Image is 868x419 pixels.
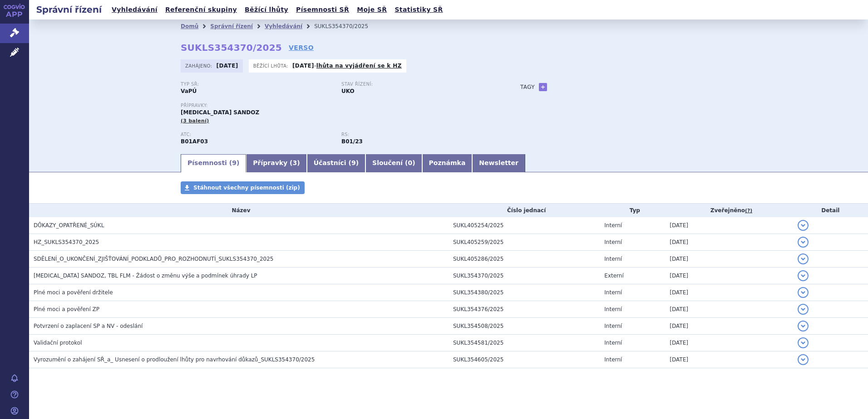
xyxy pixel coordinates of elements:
[181,82,332,87] p: Typ SŘ:
[793,204,868,217] th: Detail
[665,351,793,368] td: [DATE]
[293,159,297,166] span: 3
[798,287,809,298] button: detail
[665,204,793,217] th: Zveřejněno
[34,323,143,329] span: Potvrzení o zaplacení SP a NV - odeslání
[354,4,390,16] a: Moje SŘ
[408,159,412,166] span: 0
[472,154,525,172] a: Newsletter
[181,42,282,53] strong: SUKLS354370/2025
[604,273,623,279] span: Externí
[29,3,109,16] h2: Správní řízení
[798,321,809,331] button: detail
[665,217,793,234] td: [DATE]
[181,154,246,172] a: Písemnosti (9)
[341,88,355,94] strong: UKO
[665,301,793,318] td: [DATE]
[604,222,622,229] span: Interní
[292,63,314,69] strong: [DATE]
[34,289,113,296] span: Plné moci a pověření držitele
[600,204,665,217] th: Typ
[798,304,809,315] button: detail
[798,270,809,281] button: detail
[34,239,99,245] span: HZ_SUKLS354370_2025
[449,251,600,268] td: SUKL405286/2025
[289,43,314,52] a: VERSO
[665,284,793,301] td: [DATE]
[316,63,402,69] a: lhůta na vyjádření se k HZ
[449,204,600,217] th: Číslo jednací
[232,159,237,166] span: 9
[392,4,445,16] a: Statistiky SŘ
[193,185,300,191] span: Stáhnout všechny písemnosti (zip)
[798,354,809,365] button: detail
[29,204,449,217] th: Název
[665,234,793,251] td: [DATE]
[365,154,422,172] a: Sloučení (0)
[34,340,82,346] span: Validační protokol
[604,289,622,296] span: Interní
[449,217,600,234] td: SUKL405254/2025
[181,23,198,29] a: Domů
[185,62,214,69] span: Zahájeno:
[449,318,600,335] td: SUKL354508/2025
[181,181,305,194] a: Stáhnout všechny písemnosti (zip)
[665,318,793,335] td: [DATE]
[422,154,473,172] a: Poznámka
[181,109,259,116] span: [MEDICAL_DATA] SANDOZ
[34,256,273,262] span: SDĚLENÍ_O_UKONČENÍ_ZJIŠŤOVÁNÍ_PODKLADŮ_PRO_ROZHODNUTÍ_SUKLS354370_2025
[34,273,257,279] span: EDOXABAN SANDOZ, TBL FLM - Žádost o změnu výše a podmínek úhrady LP
[745,208,752,214] abbr: (?)
[253,62,290,69] span: Běžící lhůta:
[665,268,793,284] td: [DATE]
[181,103,502,108] p: Přípravky:
[665,251,793,268] td: [DATE]
[449,268,600,284] td: SUKL354370/2025
[798,220,809,231] button: detail
[242,4,291,16] a: Běžící lhůty
[163,4,240,16] a: Referenční skupiny
[449,284,600,301] td: SUKL354380/2025
[181,138,208,145] strong: EDOXABAN
[604,323,622,329] span: Interní
[449,351,600,368] td: SUKL354605/2025
[34,356,315,363] span: Vyrozumění o zahájení SŘ_a_ Usnesení o prodloužení lhůty pro navrhování důkazů_SUKLS354370/2025
[34,222,104,229] span: DŮKAZY_OPATŘENÉ_SÚKL
[449,335,600,351] td: SUKL354581/2025
[520,82,535,93] h3: Tagy
[210,23,253,29] a: Správní řízení
[181,132,332,137] p: ATC:
[307,154,365,172] a: Účastníci (9)
[109,4,160,16] a: Vyhledávání
[604,239,622,245] span: Interní
[34,306,99,312] span: Plné moci a pověření ZP
[314,19,380,33] li: SUKLS354370/2025
[341,82,493,87] p: Stav řízení:
[181,88,197,94] strong: VaPÚ
[341,138,363,145] strong: gatrany a xabany vyšší síly
[604,356,622,363] span: Interní
[798,237,809,248] button: detail
[449,234,600,251] td: SUKL405259/2025
[604,340,622,346] span: Interní
[217,63,238,69] strong: [DATE]
[665,335,793,351] td: [DATE]
[604,306,622,312] span: Interní
[341,132,493,137] p: RS:
[351,159,356,166] span: 9
[293,4,352,16] a: Písemnosti SŘ
[798,337,809,348] button: detail
[604,256,622,262] span: Interní
[798,253,809,264] button: detail
[246,154,306,172] a: Přípravky (3)
[292,62,402,69] p: -
[449,301,600,318] td: SUKL354376/2025
[539,83,547,91] a: +
[265,23,302,29] a: Vyhledávání
[181,118,209,124] span: (3 balení)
